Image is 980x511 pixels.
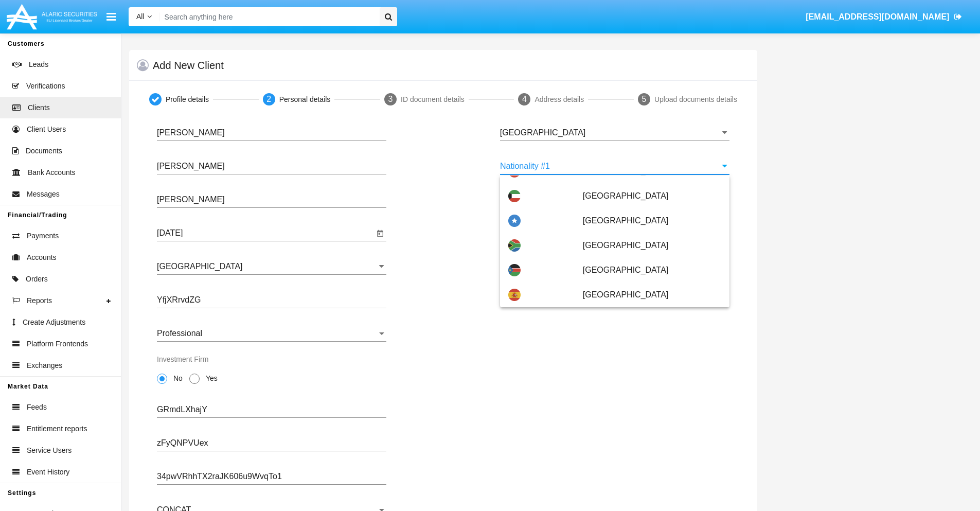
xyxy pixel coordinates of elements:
span: Exchanges [27,360,62,371]
span: [GEOGRAPHIC_DATA] [583,283,721,307]
span: Create Adjustments [23,317,85,328]
span: Reports [27,295,52,306]
span: Feeds [27,402,47,413]
div: Upload documents details [654,94,737,105]
span: Bank Accounts [28,167,76,178]
h5: Add New Client [153,61,224,69]
span: Verifications [26,81,65,92]
span: Messages [27,189,60,200]
span: Payments [27,231,59,241]
span: Professional [157,329,202,338]
span: Platform Frontends [27,339,88,349]
span: No [167,373,185,384]
span: 5 [642,95,646,103]
div: Profile details [166,94,209,105]
a: [EMAIL_ADDRESS][DOMAIN_NAME] [801,3,967,31]
span: [GEOGRAPHIC_DATA] [583,233,721,258]
span: Entitlement reports [27,424,87,434]
span: All [136,12,145,21]
span: [EMAIL_ADDRESS][DOMAIN_NAME] [806,12,949,21]
a: All [129,11,159,22]
img: Logo image [5,2,99,32]
div: ID document details [401,94,465,105]
span: Service Users [27,445,72,456]
span: 2 [266,95,271,103]
button: Open calendar [374,227,386,240]
span: Event History [27,467,69,478]
span: Yes [200,373,220,384]
span: Leads [29,59,48,70]
span: Client Users [27,124,66,135]
input: Search [159,7,376,26]
span: Clients [28,102,50,113]
span: Orders [26,274,48,285]
div: Address details [534,94,584,105]
span: [GEOGRAPHIC_DATA] [583,208,721,233]
label: Investment Firm [157,354,208,365]
span: 3 [388,95,393,103]
span: [GEOGRAPHIC_DATA] [583,258,721,283]
span: Accounts [27,252,57,263]
span: Documents [26,146,62,156]
span: [GEOGRAPHIC_DATA] [583,184,721,208]
span: 4 [522,95,527,103]
div: Personal details [279,94,331,105]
